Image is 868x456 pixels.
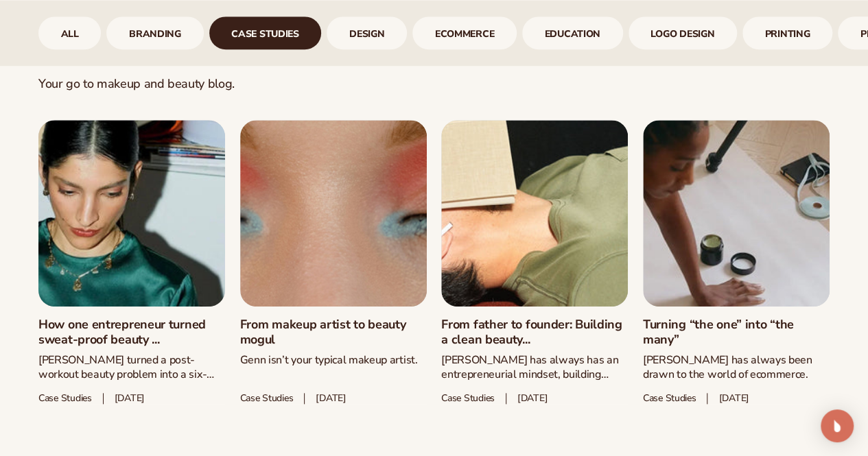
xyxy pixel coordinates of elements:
[643,393,696,405] span: Case studies
[742,16,832,49] a: printing
[643,317,830,347] a: Turning “the one” into “the many”
[522,16,623,49] a: Education
[38,317,225,347] a: How one entrepreneur turned sweat-proof beauty ...
[209,16,322,49] div: 3 / 9
[441,393,495,405] span: Case studies
[209,16,322,49] a: case studies
[629,16,737,49] div: 7 / 9
[327,16,407,49] a: design
[38,76,830,92] p: Your go to makeup and beauty blog.
[38,393,92,405] span: Case studies
[441,317,628,347] a: From father to founder: Building a clean beauty...
[38,22,830,68] h2: case studies
[327,16,407,49] div: 4 / 9
[38,16,101,49] a: All
[240,317,427,347] a: From makeup artist to beauty mogul
[240,393,294,405] span: Case studies
[412,16,517,49] a: ecommerce
[412,16,517,49] div: 5 / 9
[38,16,101,49] div: 1 / 9
[106,16,203,49] a: branding
[742,16,832,49] div: 8 / 9
[522,16,623,49] div: 6 / 9
[821,409,854,442] div: Open Intercom Messenger
[106,16,203,49] div: 2 / 9
[629,16,737,49] a: logo design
